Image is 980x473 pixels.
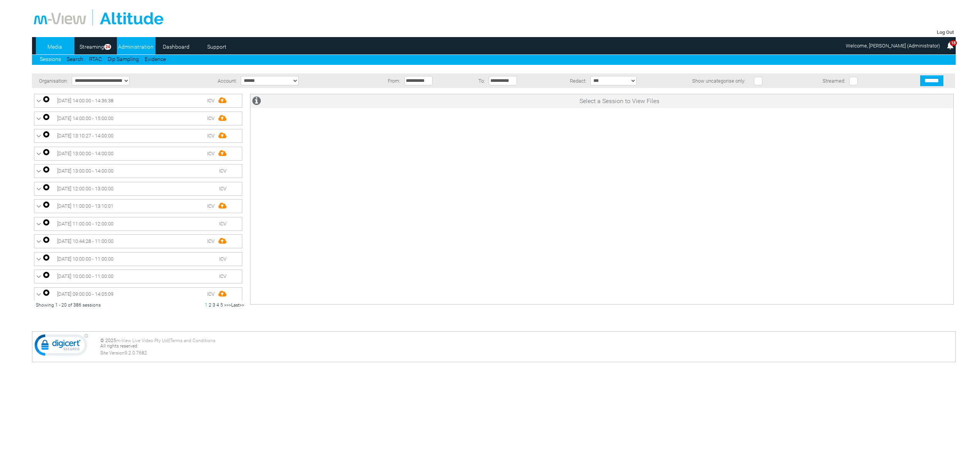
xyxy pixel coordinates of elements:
img: bell25.png [946,41,955,50]
a: > [224,302,226,308]
span: ICV [207,115,215,121]
a: Search [67,56,83,62]
td: Organisation: [32,73,70,88]
a: Terms and Conditions [170,338,215,343]
a: [DATE] 13:10:27 - 14:00:00 [36,131,240,141]
a: Last>> [231,302,244,308]
div: Site Version [100,350,953,356]
img: ic_autorecord.png [43,166,49,173]
img: ic_autorecord.png [43,290,49,296]
a: Evidence [145,56,166,62]
span: Welcome, [PERSON_NAME] (Administrator) [846,43,940,49]
img: ic_autorecord.png [43,237,49,243]
span: 24 [104,44,111,50]
a: [DATE] 10:44:28 - 11:00:00 [36,237,240,246]
a: Dashboard [157,41,195,53]
a: 4 [216,302,219,308]
a: 5 [220,302,223,308]
span: [DATE] 11:00:00 - 12:00:00 [57,221,113,227]
span: [DATE] 13:00:00 - 14:00:00 [57,168,113,174]
a: Streaming [76,41,107,53]
a: [DATE] 11:00:00 - 13:10:01 [36,202,240,211]
span: ICV [219,168,226,174]
span: Streamed: [823,78,845,84]
a: [DATE] 13:00:00 - 14:00:00 [36,149,240,158]
span: ICV [219,273,226,279]
a: [DATE] 13:00:00 - 14:00:00 [36,166,240,176]
td: Redact: [551,73,588,88]
span: ICV [207,98,215,103]
div: © 2025 | All rights reserved [100,338,953,356]
a: Administration [117,41,154,53]
a: Media [36,41,73,53]
img: ic_autorecord.png [43,96,49,102]
span: Showing 1 - 20 of 386 sessions [36,302,101,308]
img: ic_autorecord.png [43,254,49,261]
span: 9.2.0.7682 [125,350,147,356]
img: ic_autorecord.png [43,114,49,120]
span: [DATE] 14:00:00 - 15:00:00 [57,115,113,121]
a: [DATE] 14:00:00 - 15:00:00 [36,114,240,123]
span: ICV [207,238,215,244]
a: Dip Sampling [108,56,139,62]
a: [DATE] 10:00:00 - 11:00:00 [36,254,240,264]
a: Log Out [937,29,954,35]
span: ICV [207,203,215,209]
span: ICV [207,291,215,297]
a: 3 [213,302,215,308]
a: [DATE] 14:00:00 - 14:36:38 [36,96,240,105]
span: 18 [950,40,957,46]
a: m-View Live Video Pty Ltd [116,338,169,343]
a: [DATE] 10:00:00 - 11:00:00 [36,272,240,281]
span: Show uncategorise only: [692,78,745,84]
span: [DATE] 13:00:00 - 14:00:00 [57,151,113,156]
span: ICV [207,151,215,156]
img: ic_autorecord.png [43,184,49,190]
span: [DATE] 10:00:00 - 11:00:00 [57,256,113,262]
a: [DATE] 11:00:00 - 12:00:00 [36,219,240,229]
span: ICV [207,133,215,139]
a: 2 [209,302,211,308]
a: RTAC [89,56,102,62]
img: ic_autorecord.png [43,131,49,137]
img: ic_autorecord.png [43,149,49,155]
span: [DATE] 10:44:28 - 11:00:00 [57,238,113,244]
img: DigiCert Secured Site Seal [34,334,88,360]
img: ic_autorecord.png [43,272,49,278]
td: To: [466,73,487,88]
span: [DATE] 09:00:00 - 14:05:09 [57,291,113,297]
td: Select a Session to View Files [286,94,953,108]
span: [DATE] 12:00:00 - 13:00:00 [57,186,113,192]
span: ICV [219,256,226,262]
img: ic_autorecord.png [43,219,49,225]
span: [DATE] 11:00:00 - 13:10:01 [57,203,113,209]
td: From: [369,73,402,88]
span: 1 [205,302,208,308]
span: [DATE] 14:00:00 - 14:36:38 [57,98,113,103]
img: ic_autorecord.png [43,202,49,208]
span: [DATE] 13:10:27 - 14:00:00 [57,133,113,139]
a: [DATE] 09:00:00 - 14:05:09 [36,290,240,299]
span: [DATE] 10:00:00 - 11:00:00 [57,273,113,279]
a: Sessions [40,56,61,62]
a: Support [198,41,235,53]
a: [DATE] 12:00:00 - 13:00:00 [36,184,240,193]
span: ICV [219,221,226,227]
td: Account: [193,73,239,88]
a: >> [226,302,231,308]
span: ICV [219,186,226,192]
